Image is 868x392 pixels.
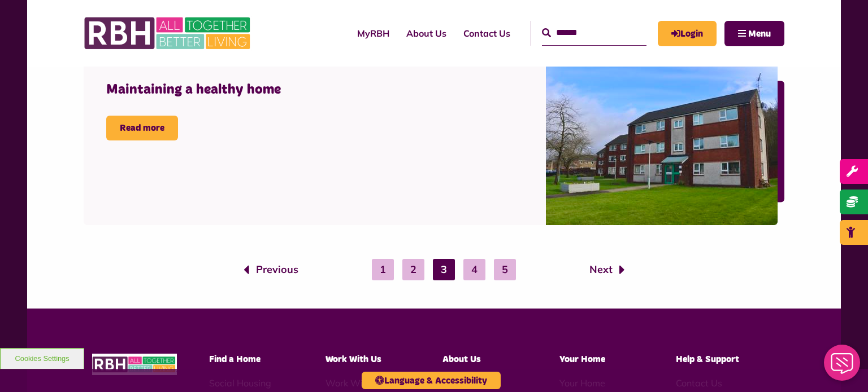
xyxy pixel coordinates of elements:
span: Help & Support [676,355,739,364]
a: 4 [463,259,485,280]
a: Contact Us [455,18,519,49]
a: About Us [398,18,455,49]
a: 2 [402,259,424,280]
a: MyRBH [349,18,398,49]
a: 1 [372,259,394,280]
span: Find a Home [209,355,261,364]
a: 3 [433,259,455,280]
span: Menu [748,29,771,38]
span: Your Home [559,355,605,364]
img: Littleborough February 2024 Colour Edit (20) [546,59,778,225]
img: RBH [92,354,177,376]
a: MyRBH [658,21,717,46]
span: About Us [442,355,481,364]
a: Next page [589,262,625,277]
a: 5 [494,259,516,280]
input: Search [542,21,646,45]
h4: Maintaining a healthy home [106,81,455,99]
span: Work With Us [325,355,381,364]
a: Read more Maintaining a healthy home [106,116,178,140]
a: Previous page [244,262,298,277]
button: Navigation [724,21,784,46]
img: RBH [84,11,253,55]
button: Language & Accessibility [362,372,501,389]
iframe: Netcall Web Assistant for live chat [817,341,868,392]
